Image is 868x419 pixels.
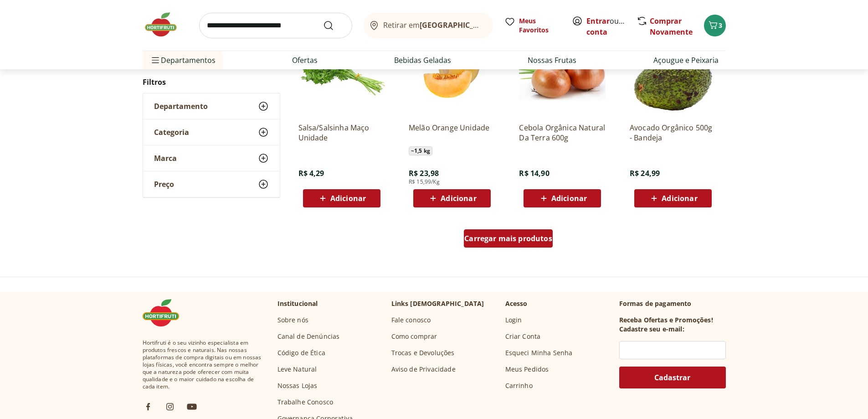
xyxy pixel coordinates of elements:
p: Acesso [505,299,528,308]
span: Meus Favoritos [519,16,561,35]
a: Leve Natural [277,365,317,374]
a: Esqueci Minha Senha [505,348,573,357]
a: Meus Pedidos [505,365,549,374]
a: Trabalhe Conosco [277,398,334,407]
span: Adicionar [441,195,476,202]
span: Adicionar [330,195,366,202]
a: Comprar Novamente [650,16,693,37]
a: Melão Orange Unidade [409,123,495,143]
input: search [199,13,352,38]
a: Canal de Denúncias [277,332,340,341]
span: Hortifruti é o seu vizinho especialista em produtos frescos e naturais. Nas nossas plataformas de... [143,339,263,390]
button: Cadastrar [619,367,726,388]
h2: Filtros [143,73,280,91]
p: Formas de pagamento [619,299,726,308]
a: Sobre nós [277,316,308,325]
a: Meus Favoritos [504,16,561,35]
img: fb [143,401,154,412]
button: Adicionar [524,189,601,207]
span: Preço [154,180,174,189]
span: 3 [719,21,722,30]
p: Institucional [277,299,318,308]
button: Categoria [143,119,280,145]
a: Entrar [586,16,610,26]
h3: Cadastre seu e-mail: [619,325,684,334]
a: Avocado Orgânico 500g - Bandeja [630,123,716,143]
span: Cadastrar [654,374,690,381]
a: Carrinho [505,381,533,390]
span: R$ 4,29 [298,168,324,178]
span: Departamentos [150,49,216,71]
img: Hortifruti [143,299,188,326]
img: Avocado Orgânico 500g - Bandeja [630,29,716,115]
a: Açougue e Peixaria [653,55,719,66]
a: Trocas e Devoluções [391,348,455,357]
a: Criar conta [586,16,637,37]
button: Departamento [143,93,280,119]
span: Retirar em [383,21,484,29]
span: Departamento [154,102,208,111]
img: Cebola Orgânica Natural Da Terra 600g [519,29,606,115]
button: Adicionar [413,189,491,207]
a: Aviso de Privacidade [391,365,456,374]
button: Preço [143,171,280,197]
img: ytb [186,401,197,412]
span: R$ 15,99/Kg [409,178,440,186]
img: Melão Orange Unidade [409,29,495,115]
img: ig [164,401,175,412]
span: ou [586,16,627,37]
a: Login [505,316,522,325]
span: Marca [154,154,177,163]
a: Fale conosco [391,316,431,325]
span: Categoria [154,128,189,137]
a: Ofertas [292,55,318,66]
button: Carrinho [704,15,726,36]
span: Carregar mais produtos [464,235,552,242]
img: Salsa/Salsinha Maço Unidade [298,29,385,115]
a: Cebola Orgânica Natural Da Terra 600g [519,123,606,143]
span: R$ 23,98 [409,168,439,178]
a: Código de Ética [277,348,325,357]
span: Adicionar [551,195,587,202]
a: Carregar mais produtos [464,229,553,251]
button: Adicionar [634,189,712,207]
span: ~ 1,5 kg [409,146,432,155]
button: Adicionar [303,189,380,207]
button: Retirar em[GEOGRAPHIC_DATA]/[GEOGRAPHIC_DATA] [363,13,493,38]
span: R$ 24,99 [630,168,660,178]
a: Criar Conta [505,332,541,341]
img: Hortifruti [143,11,188,38]
button: Menu [150,49,161,71]
a: Nossas Frutas [528,55,576,66]
a: Como comprar [391,332,437,341]
span: Adicionar [662,195,697,202]
b: [GEOGRAPHIC_DATA]/[GEOGRAPHIC_DATA] [420,20,573,30]
a: Salsa/Salsinha Maço Unidade [298,123,385,143]
a: Nossas Lojas [277,381,318,390]
h3: Receba Ofertas e Promoções! [619,316,713,325]
button: Marca [143,145,280,171]
p: Links [DEMOGRAPHIC_DATA] [391,299,484,308]
span: R$ 14,90 [519,168,549,178]
a: Bebidas Geladas [394,55,451,66]
button: Submit Search [323,20,345,31]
